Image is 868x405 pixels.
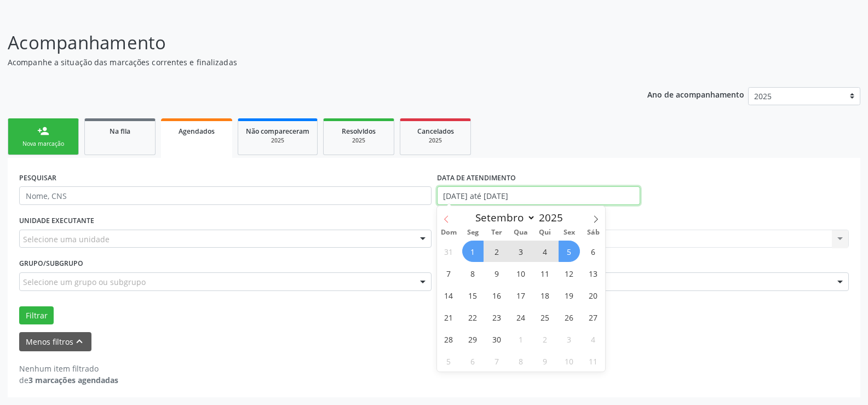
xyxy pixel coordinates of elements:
div: 2025 [331,136,386,145]
label: PESQUISAR [19,169,56,186]
span: Outubro 4, 2025 [583,328,604,350]
span: Setembro 14, 2025 [438,284,459,306]
span: Setembro 13, 2025 [583,263,604,284]
div: Nenhum item filtrado [19,363,118,374]
span: Outubro 2, 2025 [534,328,556,350]
span: Setembro 18, 2025 [534,284,556,306]
span: Outubro 7, 2025 [486,350,508,372]
span: Setembro 29, 2025 [462,328,484,350]
span: Seg [461,229,485,236]
span: Outubro 3, 2025 [559,328,580,350]
span: Setembro 15, 2025 [462,284,484,306]
span: Selecione um grupo ou subgrupo [23,276,146,288]
span: Agendados [179,127,215,136]
button: Filtrar [19,306,54,325]
input: Year [536,210,572,225]
span: Setembro 28, 2025 [438,328,459,350]
span: Setembro 10, 2025 [510,263,532,284]
span: Setembro 7, 2025 [438,263,459,284]
span: Selecione uma unidade [23,233,110,245]
span: Setembro 2, 2025 [486,241,508,262]
span: Setembro 9, 2025 [486,263,508,284]
span: Setembro 1, 2025 [462,241,484,262]
span: Outubro 8, 2025 [510,350,532,372]
span: Setembro 22, 2025 [462,306,484,328]
p: Ano de acompanhamento [647,87,744,101]
span: Setembro 17, 2025 [510,284,532,306]
div: 2025 [246,136,309,145]
span: Setembro 12, 2025 [559,263,580,284]
span: Não compareceram [246,127,309,136]
span: Setembro 19, 2025 [559,284,580,306]
i: keyboard_arrow_up [73,335,85,347]
span: Setembro 30, 2025 [486,328,508,350]
span: Setembro 11, 2025 [534,263,556,284]
span: Cancelados [417,127,454,136]
select: Month [470,210,536,225]
span: Setembro 23, 2025 [486,306,508,328]
div: 2025 [408,136,463,145]
div: Nova marcação [16,140,71,148]
label: Grupo/Subgrupo [19,255,83,272]
div: person_add [37,125,49,137]
span: Setembro 27, 2025 [583,306,604,328]
span: Outubro 10, 2025 [559,350,580,372]
input: Nome, CNS [19,186,432,205]
span: Outubro 5, 2025 [438,350,459,372]
span: Setembro 20, 2025 [583,284,604,306]
span: Ter [485,229,509,236]
span: Outubro 1, 2025 [510,328,532,350]
input: Selecione um intervalo [437,186,640,205]
p: Acompanhe a situação das marcações correntes e finalizadas [8,56,605,68]
span: Setembro 24, 2025 [510,306,532,328]
button: Menos filtroskeyboard_arrow_up [19,332,91,351]
span: Setembro 16, 2025 [486,284,508,306]
span: Agosto 31, 2025 [438,241,459,262]
span: Setembro 5, 2025 [559,241,580,262]
span: Outubro 11, 2025 [583,350,604,372]
span: Setembro 26, 2025 [559,306,580,328]
span: Setembro 6, 2025 [583,241,604,262]
span: Setembro 4, 2025 [534,241,556,262]
span: Setembro 8, 2025 [462,263,484,284]
span: Sex [557,229,581,236]
div: de [19,374,118,386]
span: Setembro 21, 2025 [438,306,459,328]
label: DATA DE ATENDIMENTO [437,169,516,186]
span: Dom [437,229,461,236]
span: Sáb [581,229,605,236]
span: Setembro 3, 2025 [510,241,532,262]
span: Qui [533,229,557,236]
span: Setembro 25, 2025 [534,306,556,328]
span: Na fila [110,127,130,136]
label: UNIDADE EXECUTANTE [19,213,94,230]
span: Outubro 6, 2025 [462,350,484,372]
span: Outubro 9, 2025 [534,350,556,372]
p: Acompanhamento [8,29,605,56]
span: Qua [509,229,533,236]
strong: 3 marcações agendadas [28,375,118,385]
span: Resolvidos [342,127,376,136]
